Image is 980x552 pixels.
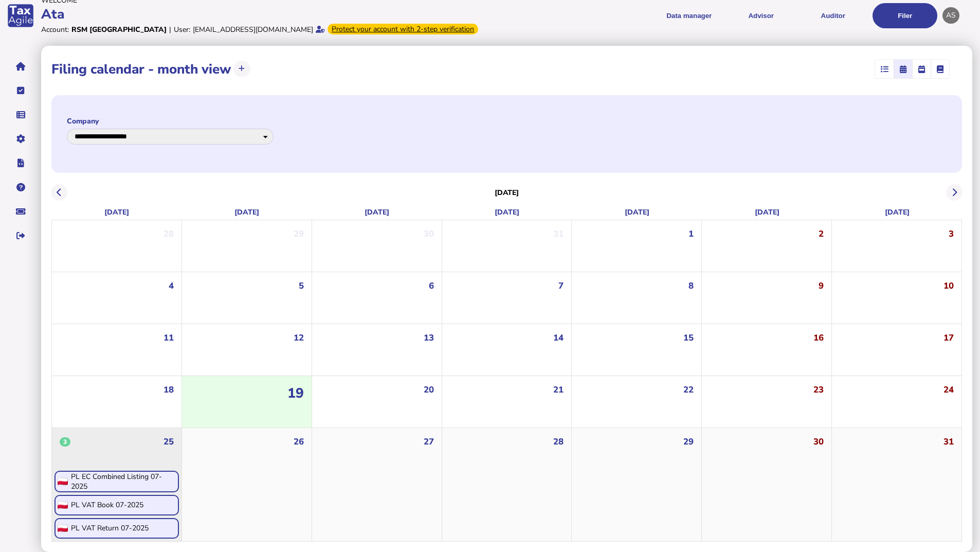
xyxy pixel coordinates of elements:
[287,384,304,402] span: 19
[55,471,179,492] div: Open
[942,7,959,24] div: Profile settings
[683,384,694,396] span: 22
[174,25,190,34] div: User:
[55,495,179,515] div: Open
[572,205,702,220] div: [DATE]
[912,60,931,78] mat-button-toggle: Calendar week view
[946,184,963,201] button: Next
[55,518,179,539] div: Open
[67,116,274,126] label: Company
[949,228,954,240] span: 3
[424,228,434,240] span: 30
[553,228,564,240] span: 31
[10,104,31,126] button: Data manager
[683,332,694,344] span: 15
[729,3,793,28] button: Shows a dropdown of VAT Advisor options
[71,523,149,533] div: PL VAT Return 07-2025
[56,524,68,532] img: pl.png
[813,332,824,344] span: 16
[553,332,564,344] span: 14
[328,24,478,34] div: From Oct 1, 2025, 2-step verification will be required to login. Set it up now...
[943,332,954,344] span: 17
[294,332,304,344] span: 12
[169,25,171,34] div: |
[424,384,434,396] span: 20
[424,436,434,448] span: 27
[702,205,832,220] div: [DATE]
[294,228,304,240] span: 29
[51,205,182,220] div: [DATE]
[182,205,312,220] div: [DATE]
[299,280,304,292] span: 5
[801,3,865,28] button: Auditor
[492,3,938,28] menu: navigate products
[558,280,564,292] span: 7
[819,280,824,292] span: 9
[10,225,31,246] button: Sign out
[71,472,178,491] div: PL EC Combined Listing 07-2025
[688,228,694,240] span: 1
[657,3,721,28] button: Shows a dropdown of Data manager options
[424,332,434,344] span: 13
[10,128,31,150] button: Manage settings
[813,436,824,448] span: 30
[312,205,442,220] div: [DATE]
[442,205,572,220] div: [DATE]
[943,436,954,448] span: 31
[41,25,69,34] div: Account:
[164,228,174,240] span: 28
[943,280,954,292] span: 10
[553,436,564,448] span: 28
[429,280,434,292] span: 6
[943,384,954,396] span: 24
[873,3,937,28] button: Filer
[164,332,174,344] span: 11
[51,184,68,201] button: Previous
[169,280,174,292] span: 4
[832,205,962,220] div: [DATE]
[164,384,174,396] span: 18
[51,60,231,78] h1: Filing calendar - month view
[164,436,174,448] span: 25
[10,152,31,174] button: Developer hub links
[10,56,31,77] button: Home
[10,201,31,222] button: Raise a support ticket
[193,25,313,34] div: [EMAIL_ADDRESS][DOMAIN_NAME]
[553,384,564,396] span: 21
[875,60,894,78] mat-button-toggle: List view
[931,60,949,78] mat-button-toggle: Ledger
[819,228,824,240] span: 2
[688,280,694,292] span: 8
[233,61,250,78] button: Upload transactions
[294,436,304,448] span: 26
[41,5,487,23] div: Ata
[10,80,31,101] button: Tasks
[56,477,68,485] img: pl.png
[813,384,824,396] span: 23
[56,501,68,509] img: pl.png
[71,500,143,510] div: PL VAT Book 07-2025
[894,60,912,78] mat-button-toggle: Calendar month view
[316,26,325,33] i: Email verified
[71,25,167,34] div: RSM [GEOGRAPHIC_DATA]
[60,437,70,447] span: 3
[495,188,519,198] h3: [DATE]
[10,176,31,198] button: Help pages
[683,436,694,448] span: 29
[16,115,25,115] i: Data manager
